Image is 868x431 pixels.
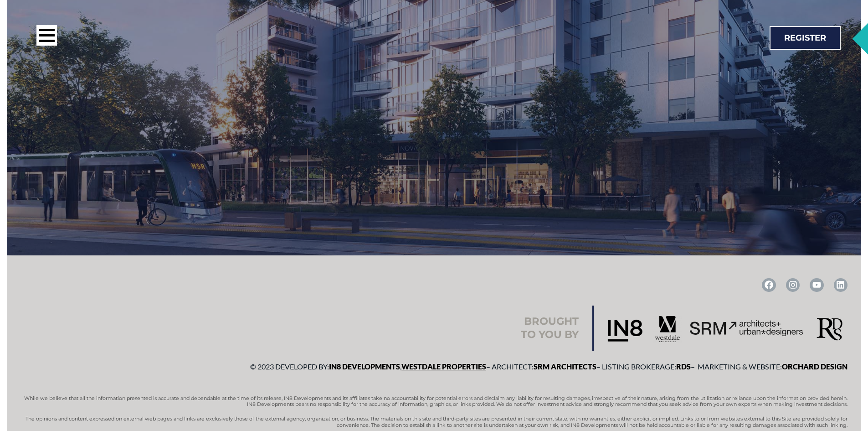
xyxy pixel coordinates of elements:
[21,416,847,428] p: The opinions and content expressed on external web pages and links are exclusively those of the e...
[401,362,486,371] a: Westdale Properties
[784,34,826,42] span: Register
[21,360,847,374] p: © 2023 Developed by: , – Architect: – Listing Brokerage: – Marketing & Website:
[534,362,596,371] a: SRM Architects
[676,362,691,371] a: RDS
[782,362,847,371] a: Orchard Design
[329,362,400,371] a: IN8 Developments
[770,26,841,50] a: Register
[21,395,847,407] p: While we believe that all the information presented is accurate and dependable at the time of its...
[521,315,579,342] h2: Brought to you by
